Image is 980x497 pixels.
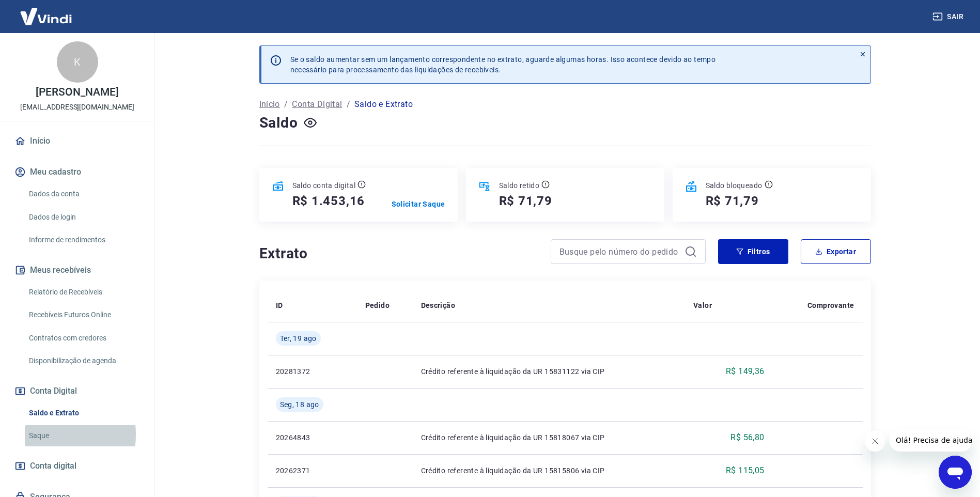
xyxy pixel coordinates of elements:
[30,459,76,473] span: Conta digital
[801,239,871,264] button: Exportar
[20,102,134,113] p: [EMAIL_ADDRESS][DOMAIN_NAME]
[354,98,413,111] p: Saldo e Extrato
[25,229,142,251] a: Informe de rendimentos
[718,239,788,264] button: Filtros
[559,244,680,259] input: Busque pelo número do pedido
[726,464,765,477] p: R$ 115,05
[865,431,885,452] iframe: Fechar mensagem
[365,300,390,310] p: Pedido
[280,333,317,344] span: Ter, 19 ago
[807,300,854,310] p: Comprovante
[25,282,142,303] a: Relatório de Recebíveis
[25,350,142,371] a: Disponibilização de agenda
[25,402,142,424] a: Saldo e Extrato
[939,456,972,489] iframe: Botão para abrir a janela de mensagens
[12,380,142,402] button: Conta Digital
[12,1,80,32] img: Vindi
[25,425,142,446] a: Saque
[421,366,677,377] p: Crédito referente à liquidação da UR 15831122 via CIP
[421,465,677,476] p: Crédito referente à liquidação da UR 15815806 via CIP
[276,465,349,476] p: 20262371
[12,455,142,477] a: Conta digital
[12,259,142,282] button: Meus recebíveis
[392,199,445,209] a: Solicitar Saque
[276,366,349,377] p: 20281372
[259,98,280,111] a: Início
[276,300,283,310] p: ID
[36,87,118,98] p: [PERSON_NAME]
[292,193,365,209] h5: R$ 1.453,16
[259,113,298,133] h4: Saldo
[421,432,677,443] p: Crédito referente à liquidação da UR 15818067 via CIP
[499,193,552,209] h5: R$ 71,79
[706,193,759,209] h5: R$ 71,79
[499,180,540,191] p: Saldo retido
[6,7,87,15] span: Olá! Precisa de ajuda?
[730,431,764,444] p: R$ 56,80
[292,98,342,111] a: Conta Digital
[726,365,765,378] p: R$ 149,36
[421,300,456,310] p: Descrição
[292,180,356,191] p: Saldo conta digital
[57,41,98,83] div: K
[259,243,538,264] h4: Extrato
[890,429,972,452] iframe: Mensagem da empresa
[693,300,712,310] p: Valor
[25,304,142,325] a: Recebíveis Futuros Online
[25,207,142,228] a: Dados de login
[347,98,350,111] p: /
[930,7,968,26] button: Sair
[25,328,142,349] a: Contratos com credores
[284,98,288,111] p: /
[290,54,716,75] p: Se o saldo aumentar sem um lançamento correspondente no extrato, aguarde algumas horas. Isso acon...
[25,183,142,205] a: Dados da conta
[280,399,319,410] span: Seg, 18 ago
[276,432,349,443] p: 20264843
[12,130,142,152] a: Início
[706,180,763,191] p: Saldo bloqueado
[12,161,142,183] button: Meu cadastro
